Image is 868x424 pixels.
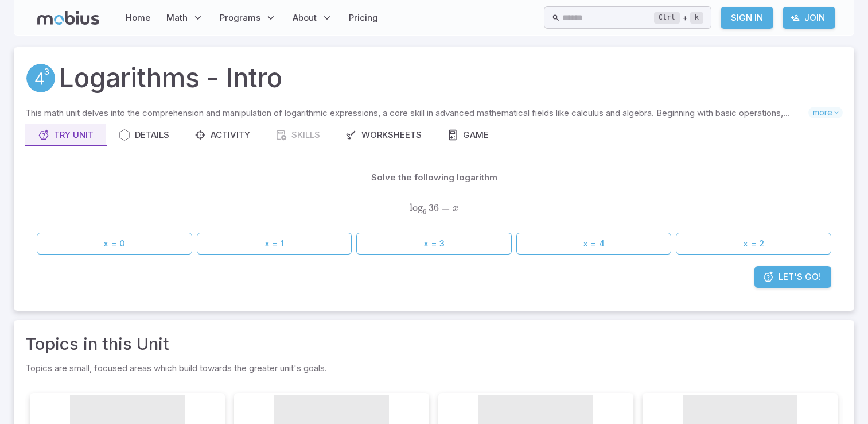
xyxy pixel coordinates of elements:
[754,266,831,288] a: Let's Go!
[371,171,497,184] p: Solve the following logarithm
[166,11,188,24] span: Math
[194,129,250,141] div: Activity
[654,12,680,24] kbd: Ctrl
[345,5,382,31] a: Pricing
[453,203,458,213] span: x
[423,207,426,215] span: 6
[293,11,317,24] span: About
[122,5,154,31] a: Home
[197,233,352,255] button: x = 1
[25,107,808,120] p: This math unit delves into the comprehension and manipulation of logarithmic expressions, a core ...
[220,11,260,24] span: Programs
[59,59,282,98] h1: Logarithms - Intro
[410,202,423,214] span: lo
[345,129,422,141] div: Worksheets
[690,12,703,24] kbd: k
[442,202,450,214] span: =
[429,202,439,214] span: 36
[25,63,56,94] a: Exponents
[516,233,672,255] button: x = 4
[418,202,423,214] span: g
[37,233,192,255] button: x = 0
[783,7,835,29] a: Join
[356,233,512,255] button: x = 3
[25,361,843,375] p: Topics are small, focused areas which build towards the greater unit's goals.
[38,129,94,141] div: Try Unit
[119,129,169,141] div: Details
[427,209,428,211] span: ​
[676,233,831,255] button: x = 2
[779,271,821,283] span: Let's Go!
[447,129,489,141] div: Game
[654,11,703,25] div: +
[25,332,169,357] a: Topics in this Unit
[721,7,773,29] a: Sign In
